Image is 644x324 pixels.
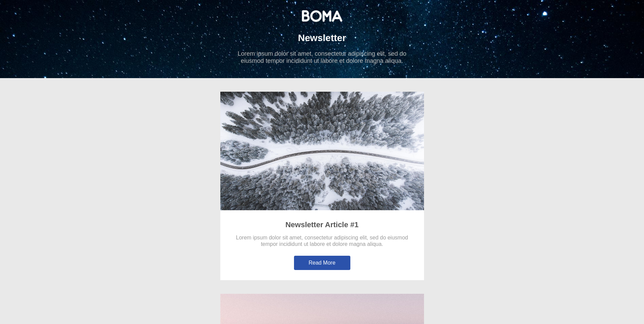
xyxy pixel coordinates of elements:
[302,10,343,22] img: Image
[309,260,335,266] span: Read More
[261,241,383,247] span: tempor incididunt ut labore et dolore magna aliqua.
[220,92,424,210] img: Image
[298,33,346,43] span: Newsletter
[286,220,359,229] span: Newsletter Article #1
[236,235,408,240] span: Lorem ipsum dolor sit amet, consectetur adipiscing elit, sed do eiusmod
[238,50,406,64] span: Lorem ipsum dolor sit amet, consectetur adipiscing elit, sed do eiusmod tempor incididunt ut labo...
